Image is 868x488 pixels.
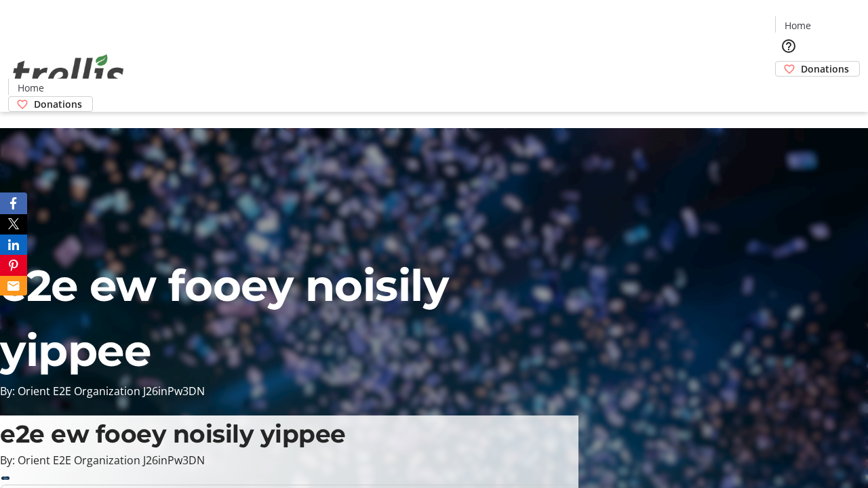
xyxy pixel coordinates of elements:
[34,97,82,111] span: Donations
[18,81,44,95] span: Home
[776,18,819,33] a: Home
[801,62,849,76] span: Donations
[775,33,802,60] button: Help
[775,61,860,77] a: Donations
[8,39,129,107] img: Orient E2E Organization J26inPw3DN's Logo
[775,77,802,104] button: Cart
[8,96,93,112] a: Donations
[785,18,811,33] span: Home
[9,81,52,95] a: Home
